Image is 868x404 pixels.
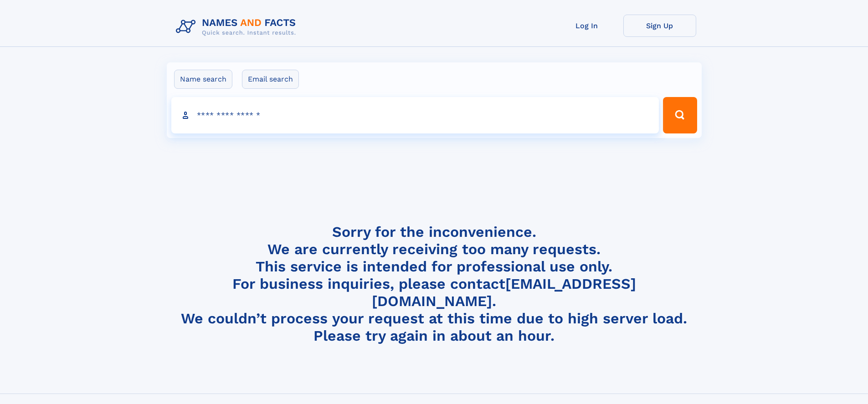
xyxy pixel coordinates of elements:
[172,15,303,39] img: Logo Names and Facts
[174,70,232,89] label: Name search
[550,15,623,37] a: Log In
[172,223,696,345] h4: Sorry for the inconvenience. We are currently receiving too many requests. This service is intend...
[623,15,696,37] a: Sign Up
[663,97,697,133] button: Search Button
[242,70,299,89] label: Email search
[171,97,659,133] input: search input
[372,275,636,310] a: [EMAIL_ADDRESS][DOMAIN_NAME]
